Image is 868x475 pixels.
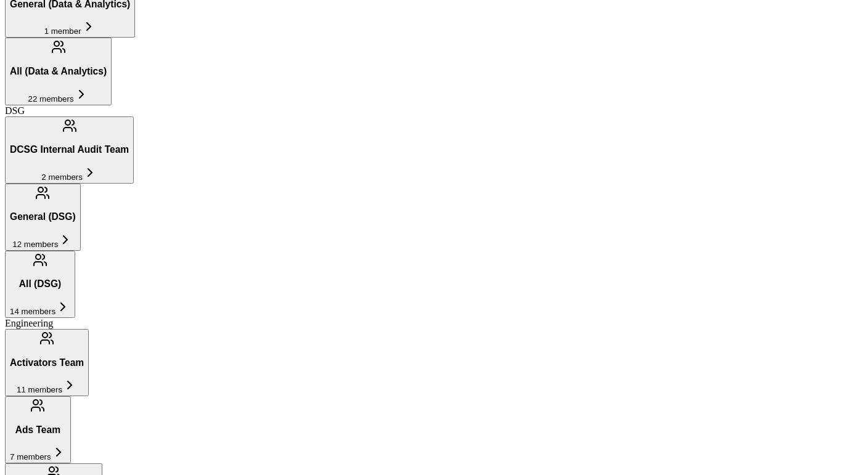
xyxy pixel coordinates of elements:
[5,251,75,318] button: All (DSG)14 members
[10,144,129,155] h3: DCSG Internal Audit Team
[10,357,84,368] h3: Activators Team
[28,94,74,104] span: 22 members
[5,184,81,251] button: General (DSG)12 members
[5,329,89,396] button: Activators Team11 members
[10,424,66,436] h3: Ads Team
[17,385,62,394] span: 11 members
[44,26,81,36] span: 1 member
[5,396,71,463] button: Ads Team7 members
[5,116,134,184] button: DCSG Internal Audit Team2 members
[10,278,70,290] h3: All (DSG)
[10,307,55,316] span: 14 members
[10,66,107,77] h3: All (Data & Analytics)
[5,38,112,105] button: All (Data & Analytics)22 members
[12,240,58,249] span: 12 members
[10,211,76,222] h3: General (DSG)
[5,105,25,116] span: DSG
[41,173,83,182] span: 2 members
[5,318,53,328] span: Engineering
[10,452,51,461] span: 7 members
